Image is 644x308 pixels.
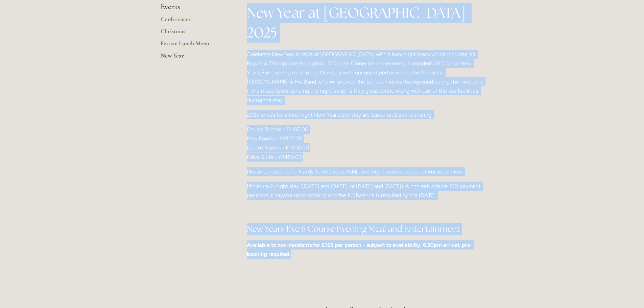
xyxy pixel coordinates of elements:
[247,3,484,43] h1: New Year at [GEOGRAPHIC_DATA] 2025
[247,125,484,162] p: Double Rooms - £1160.00 King Rooms - £1325.00 Deluxe Rooms - £1400.00 Edale Suite - £1450.00
[247,167,484,176] p: Please contact us for Family Suite prices. Additional nights can be added at our usual rates.
[247,110,484,119] p: 2025 prices for a two-night New Year’s Eve stay are based on 2 adults sharing;
[247,182,484,200] p: Minimum 2-night stay ([DATE] and [DATE], or [DATE] and [DATE]). A non-refundable 15% payment per ...
[247,242,473,257] strong: Available to non-residents for £155 per person - subject to availability. 6.30pm arrival, pre-boo...
[161,40,225,52] a: Festive Lunch Menu
[161,15,225,27] a: Conferences
[247,50,484,105] p: Celebrate New Year in style at [GEOGRAPHIC_DATA] with a two-night break which includes, Kir Royal...
[161,27,225,40] a: Christmas
[161,52,225,64] a: New Year
[161,3,225,11] li: Events
[247,223,484,235] h2: New Years Eve 6 Course Evening Meal and Entertainment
